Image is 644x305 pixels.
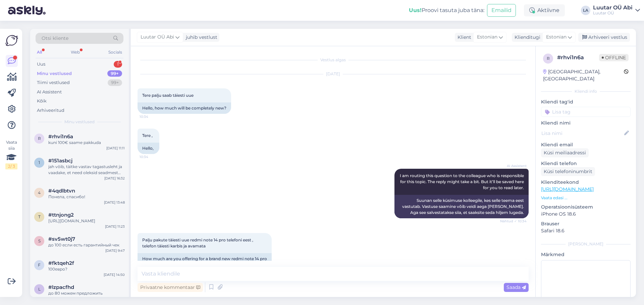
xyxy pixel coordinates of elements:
p: Märkmed [541,251,631,258]
span: Estonian [477,33,497,41]
div: Uus [37,61,45,68]
span: AI Assistent [501,163,527,168]
span: l [38,287,41,292]
div: Aktiivne [524,4,565,16]
span: Saada [506,284,526,290]
div: Proovi tasuta juba täna: [409,6,484,14]
div: [DATE] 11:12 [106,296,125,301]
div: Kliendi info [541,88,631,94]
span: s [38,238,41,243]
div: [DATE] 14:50 [104,272,125,277]
div: jah võib, täitke vastav tagastusleht ja vaadake, et need oleksid seadmest [PERSON_NAME] ühendatud... [48,164,125,176]
span: f [38,262,41,268]
div: kuni 100€ saame pakkuda [48,140,125,146]
span: Estonian [546,33,567,41]
div: # rhvi1n6a [557,54,599,62]
span: #rhvi1n6a [48,134,73,140]
div: Web [69,48,81,57]
div: Klienditugi [512,34,540,41]
div: Понела, спасибо! [48,194,125,200]
span: I am routing this question to the colleague who is responsible for this topic. The reply might ta... [400,173,525,190]
span: #4qdlbtvn [48,188,75,194]
div: 2 / 3 [5,163,17,169]
div: [DATE] 9:47 [105,248,125,253]
span: Otsi kliente [42,35,68,42]
span: #lzpacfhd [48,284,74,290]
p: Vaata edasi ... [541,195,631,201]
span: Tere palju saab täiesti uue [142,93,194,98]
input: Lisa nimi [541,130,623,137]
span: #fktqeh2f [48,260,74,266]
p: Kliendi email [541,141,631,148]
p: Safari 18.6 [541,227,631,234]
button: Emailid [487,4,516,17]
span: Minu vestlused [64,119,95,125]
div: Vestlus algas [138,57,529,63]
a: [URL][DOMAIN_NAME] [541,186,594,192]
span: Tere , [142,133,153,138]
p: Operatsioonisüsteem [541,204,631,211]
p: Kliendi nimi [541,120,631,127]
p: iPhone OS 18.6 [541,211,631,218]
p: Brauser [541,220,631,227]
div: Vaata siia [5,139,17,169]
div: Klient [455,34,471,41]
div: 1 [114,61,122,68]
div: Kõik [37,98,47,104]
span: Palju pakute täiesti uue redmi note 14 pro telefoni eest , telefon täiesti karbis ja avamata [142,237,254,248]
img: Askly Logo [5,34,18,47]
div: Socials [107,48,123,57]
div: [DATE] 13:48 [104,200,125,205]
div: [PERSON_NAME] [541,241,631,247]
span: #ttnjong2 [48,212,74,218]
span: #sv5wt0j7 [48,236,75,242]
div: juhib vestlust [183,34,217,41]
span: r [547,56,550,61]
span: r [38,136,41,141]
div: Privaatne kommentaar [138,283,203,292]
div: AI Assistent [37,89,62,95]
div: до 100 если есть гарантийный чек [48,242,125,248]
div: [DATE] 16:32 [104,176,125,181]
div: [DATE] [138,71,529,77]
span: #151asbcj [48,158,72,164]
div: All [36,48,43,57]
div: How much are you offering for a brand new redmi note 14 pro phone, the phone is completely boxed ... [138,253,272,271]
a: Luutar OÜ AbiLuutar OÜ [593,5,640,16]
p: Klienditeekond [541,179,631,186]
div: 99+ [108,79,122,86]
b: Uus! [409,7,422,13]
span: 10:34 [140,154,165,159]
span: 1 [39,160,40,165]
span: t [38,214,41,219]
div: LA [581,6,590,15]
div: Luutar OÜ [593,10,633,16]
span: Offline [599,54,629,61]
span: 4 [38,190,41,195]
div: [DATE] 11:11 [106,146,125,151]
div: Hello, how much will be completely new? [138,102,231,114]
p: Kliendi telefon [541,160,631,167]
div: Arhiveeritud [37,107,64,114]
div: Hello, [138,143,159,154]
input: Lisa tag [541,107,631,117]
div: до 80 можем предложить [48,290,125,296]
div: Minu vestlused [37,70,72,77]
span: Nähtud ✓ 10:34 [500,219,527,224]
div: [DATE] 11:23 [105,224,125,229]
div: 99+ [107,70,122,77]
div: 100евро? [48,266,125,272]
div: Luutar OÜ Abi [593,5,633,10]
div: Arhiveeri vestlus [578,33,630,42]
span: 10:34 [140,114,165,119]
div: [GEOGRAPHIC_DATA], [GEOGRAPHIC_DATA] [543,68,624,82]
p: Kliendi tag'id [541,98,631,105]
div: Küsi telefoninumbrit [541,167,595,176]
div: Küsi meiliaadressi [541,148,589,157]
span: Luutar OÜ Abi [141,33,174,41]
div: Tiimi vestlused [37,79,70,86]
div: Suunan selle küsimuse kolleegile, kes selle teema eest vastutab. Vastuse saamine võib veidi aega ... [394,195,529,218]
div: [URL][DOMAIN_NAME] [48,218,125,224]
